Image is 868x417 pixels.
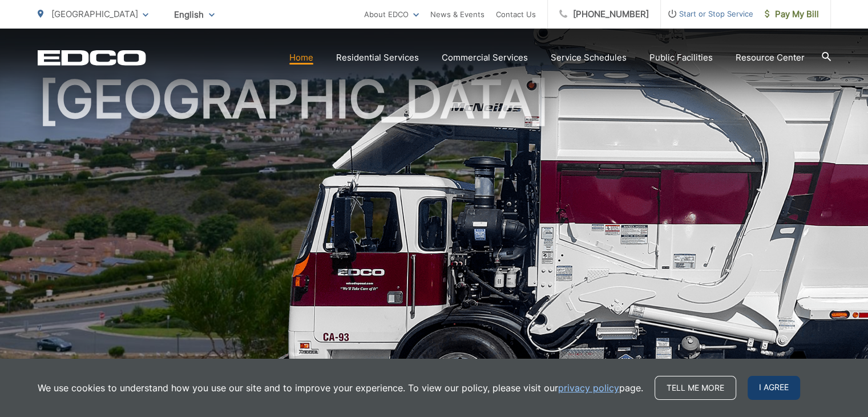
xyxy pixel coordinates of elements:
span: [GEOGRAPHIC_DATA] [51,9,138,19]
a: Public Facilities [649,51,713,65]
a: Contact Us [496,7,536,21]
a: Commercial Services [442,51,528,65]
span: I agree [748,376,800,400]
a: Resource Center [736,51,805,65]
a: EDCD logo. Return to the homepage. [38,50,146,66]
a: Service Schedules [551,51,627,65]
span: English [165,5,223,25]
p: We use cookies to understand how you use our site and to improve your experience. To view our pol... [38,381,643,395]
a: About EDCO [364,7,419,21]
a: News & Events [430,7,485,21]
span: Pay My Bill [765,7,819,21]
a: Tell me more [655,376,736,400]
a: Residential Services [336,51,419,65]
a: Home [289,51,313,65]
a: privacy policy [558,381,619,395]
